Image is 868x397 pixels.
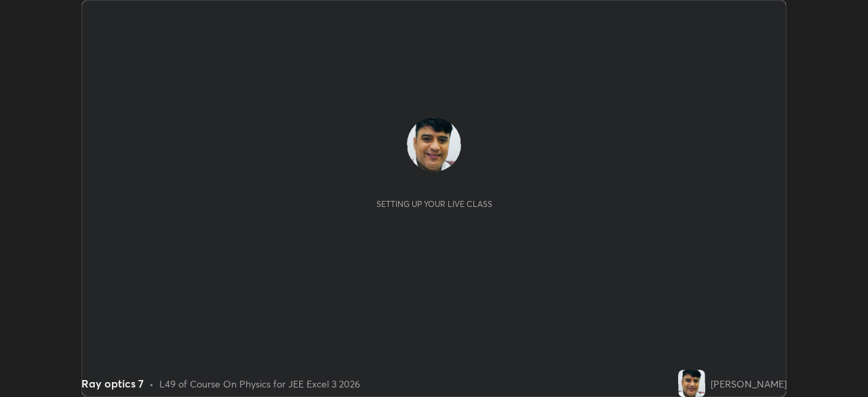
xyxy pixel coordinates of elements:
img: 73d9ada1c36b40ac94577590039f5e87.jpg [678,370,705,397]
div: [PERSON_NAME] [711,377,787,391]
img: 73d9ada1c36b40ac94577590039f5e87.jpg [407,117,461,172]
div: L49 of Course On Physics for JEE Excel 3 2026 [159,377,360,391]
div: Ray optics 7 [81,375,144,392]
div: • [149,377,154,391]
div: Setting up your live class [376,199,492,209]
